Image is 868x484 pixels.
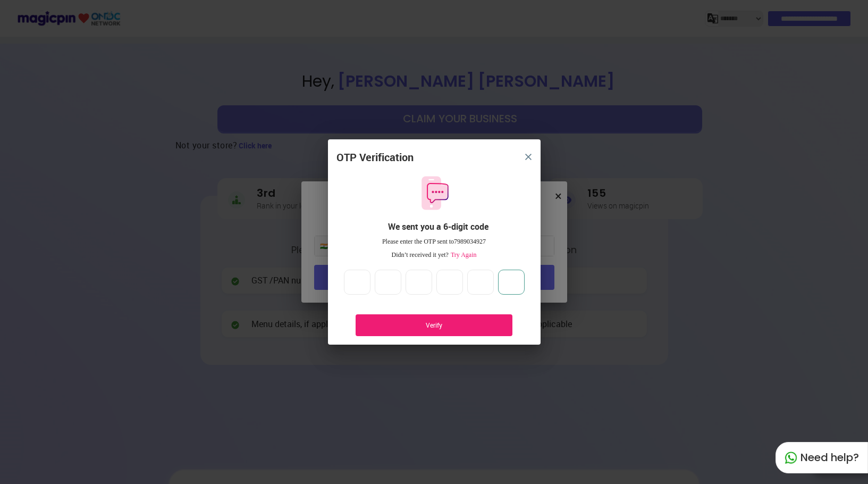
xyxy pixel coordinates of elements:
div: Verify [372,321,496,330]
span: Try Again [449,251,477,258]
img: whatapp_green.7240e66a.svg [785,452,797,464]
div: We sent you a 6-digit code [345,221,532,233]
div: Need help? [776,442,868,473]
div: OTP Verification [336,150,414,165]
img: otpMessageIcon.11fa9bf9.svg [416,175,452,211]
div: Please enter the OTP sent to 7989034927 [336,237,532,246]
div: Didn’t received it yet? [336,251,532,260]
img: 8zTxi7IzMsfkYqyYgBgfvSHvmzQA9juT1O3mhMgBDT8p5s20zMZ2JbefE1IEBlkXHwa7wAFxGwdILBLhkAAAAASUVORK5CYII= [525,154,532,160]
button: close [519,147,538,166]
